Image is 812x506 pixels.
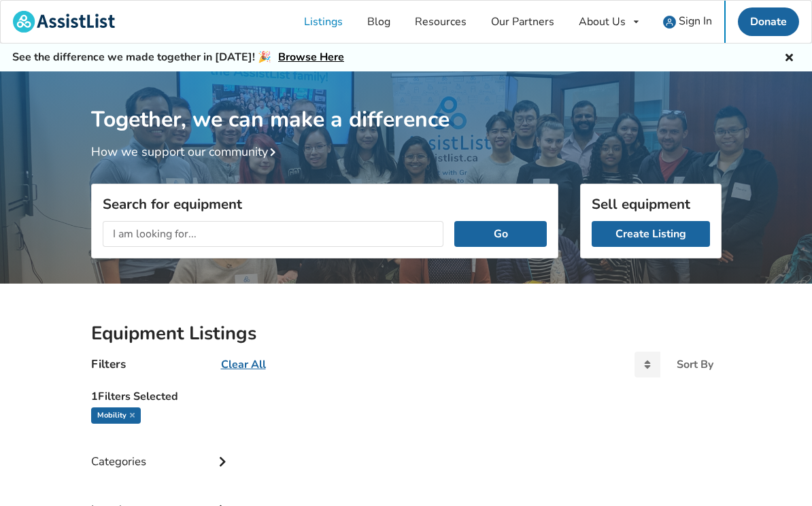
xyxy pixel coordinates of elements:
h2: Equipment Listings [91,322,722,345]
h1: Together, we can make a difference [91,71,722,133]
h3: Search for equipment [103,195,547,213]
div: About Us [579,16,626,27]
img: user icon [663,16,676,29]
a: user icon Sign In [651,1,724,43]
h5: 1 Filters Selected [91,383,233,407]
h5: See the difference we made together in [DATE]! 🎉 [12,50,344,65]
a: Browse Here [278,50,344,65]
h4: Filters [91,356,126,372]
a: Blog [355,1,403,43]
a: Listings [292,1,355,43]
div: Sort By [677,359,713,370]
div: Categories [91,427,233,475]
a: How we support our community [91,144,282,160]
input: I am looking for... [103,221,444,247]
a: Donate [738,7,799,36]
a: Resources [403,1,479,43]
span: Sign In [679,14,712,29]
h3: Sell equipment [592,195,710,213]
div: Mobility [91,407,141,424]
a: Create Listing [592,221,710,247]
button: Go [454,221,546,247]
a: Our Partners [479,1,566,43]
img: assistlist-logo [13,11,115,33]
u: Clear All [221,357,266,372]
